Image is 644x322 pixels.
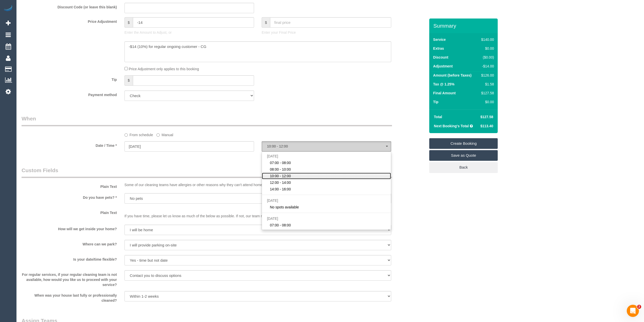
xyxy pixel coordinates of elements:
p: If you have time, please let us know as much of the below as possible. If not, our team may need ... [124,208,391,219]
label: Tip [433,99,438,104]
label: Is your date/time flexible? [18,255,121,262]
label: Discount [433,55,448,60]
h3: Summary [433,23,495,29]
div: $127.58 [479,91,494,96]
label: Where can we park? [18,240,121,247]
span: No spots available [270,205,299,210]
span: 12:00 - 14:00 [270,180,291,185]
a: Back [429,162,498,173]
span: 10:00 - 12:00 [267,144,386,148]
span: 07:00 - 08:00 [270,223,291,228]
label: Plain Text [18,208,121,215]
img: Automaid Logo [3,5,13,12]
label: From schedule [124,131,153,137]
a: Create Booking [429,138,498,149]
label: Extras [433,46,444,51]
input: From schedule [124,133,128,137]
div: $140.00 [479,37,494,42]
legend: Custom Fields [22,167,392,178]
strong: Total [434,115,442,119]
p: Enter the Amount to Adjust, or [124,30,254,35]
div: -$14.00 [479,64,494,69]
p: Enter your Final Price [262,30,391,35]
label: When was your house last fully or professionally cleaned? [18,291,121,303]
label: Amount (before Taxes) [433,73,471,78]
label: Do you have pets? * [18,193,121,200]
span: $127.58 [480,115,493,119]
label: Adjustment [433,64,453,69]
span: Price Adjustment only applies to this booking [129,67,199,71]
label: How will we get inside your home? [18,225,121,231]
span: $ [262,17,270,28]
span: [DATE] [267,154,278,158]
input: DD/MM/YYYY [124,141,254,152]
div: $0.00 [479,46,494,51]
span: 08:00 - 10:00 [270,167,291,172]
input: final price [270,17,391,28]
p: Some of our cleaning teams have allergies or other reasons why they can't attend homes withs pets. [124,182,391,187]
div: ($0.00) [479,55,494,60]
label: Discount Code (or leave this blank) [18,3,121,10]
label: For regular services, if your regular cleaning team is not available, how would you like us to pr... [18,270,121,287]
div: $0.00 [479,99,494,104]
span: [DATE] [267,199,278,203]
label: Price Adjustment [18,17,121,24]
div: $126.00 [479,73,494,78]
span: 2 [637,305,641,309]
iframe: Intercom live chat [627,305,639,317]
label: Manual [156,131,173,137]
button: 10:00 - 12:00 [262,141,391,152]
input: Manual [156,133,160,137]
label: Payment method [18,91,121,97]
label: Tax @ 1.25% [433,82,454,87]
span: 07:00 - 08:00 [270,160,291,165]
div: $1.58 [479,82,494,87]
span: $ [124,17,133,28]
legend: When [22,115,392,126]
label: Service [433,37,446,42]
label: Date / Time * [18,141,121,148]
a: Save as Quote [429,150,498,161]
span: 14:00 - 16:00 [270,187,291,192]
span: $113.40 [480,124,493,128]
label: Plain Text [18,182,121,189]
span: [DATE] [267,217,278,221]
strong: Next Booking's Total [434,124,469,128]
span: 10:00 - 12:00 [270,173,291,178]
span: $ [124,75,133,86]
label: Tip [18,75,121,82]
label: Final Amount [433,91,456,96]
